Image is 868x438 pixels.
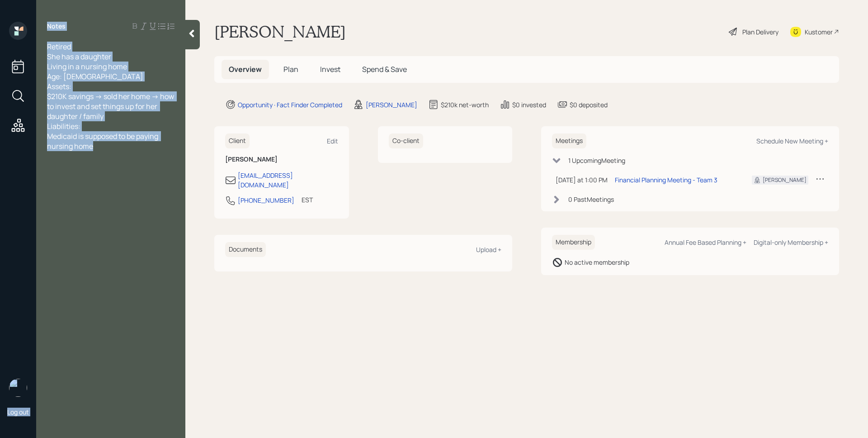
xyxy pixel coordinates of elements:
div: [PERSON_NAME] [763,176,807,184]
div: 0 Past Meeting s [568,195,614,204]
h6: Client [225,133,250,148]
div: Annual Fee Based Planning + [665,238,746,247]
h6: Membership [552,235,595,250]
h6: [PERSON_NAME] [225,156,338,163]
div: Plan Delivery [742,27,778,37]
div: Log out [7,408,29,416]
div: $210k net-worth [441,100,489,109]
div: Kustomer [805,27,833,37]
span: Retired She has a daughter Living in a nursing home Age: [DEMOGRAPHIC_DATA] Assets: $210K savings... [47,42,175,151]
div: Schedule New Meeting + [756,137,828,145]
div: [DATE] at 1:00 PM [556,175,608,185]
div: $0 invested [512,100,546,109]
span: Invest [320,64,340,74]
h6: Documents [225,242,266,257]
img: james-distasi-headshot.png [9,379,27,397]
span: Plan [283,64,298,74]
div: [PHONE_NUMBER] [238,195,294,205]
div: EST [302,195,313,205]
div: No active membership [565,257,629,267]
span: Spend & Save [362,64,407,74]
h6: Meetings [552,133,586,148]
div: Financial Planning Meeting - Team 3 [615,175,717,185]
div: $0 deposited [570,100,608,109]
div: Opportunity · Fact Finder Completed [238,100,342,109]
label: Notes [47,22,66,31]
div: 1 Upcoming Meeting [568,156,625,165]
div: Edit [327,137,338,145]
div: [PERSON_NAME] [366,100,417,109]
div: [EMAIL_ADDRESS][DOMAIN_NAME] [238,171,338,190]
h6: Co-client [389,133,423,148]
h1: [PERSON_NAME] [214,22,346,42]
span: Overview [229,64,262,74]
div: Upload + [476,245,501,254]
div: Digital-only Membership + [754,238,828,247]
